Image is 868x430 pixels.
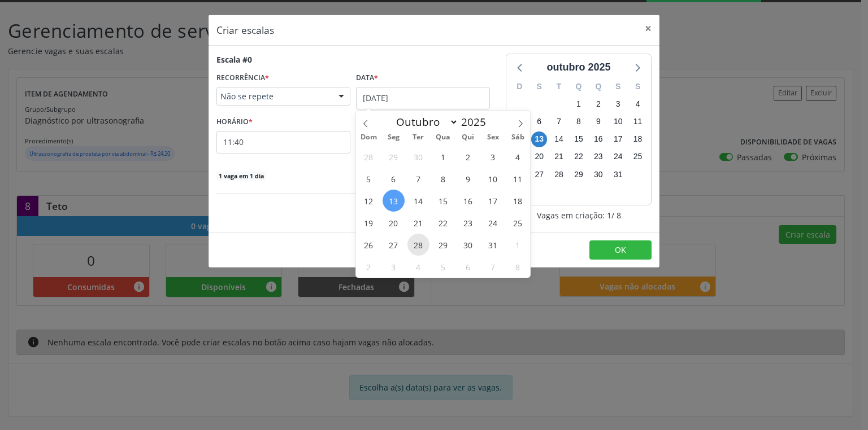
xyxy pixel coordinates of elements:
[480,134,505,141] span: Sex
[383,168,405,190] span: Outubro 6, 2025
[482,190,504,212] span: Outubro 17, 2025
[216,131,350,153] input: 00:00
[506,256,528,278] span: Novembro 8, 2025
[591,114,606,130] span: quinta-feira, 9 de outubro de 2025
[506,168,528,190] span: Outubro 11, 2025
[407,146,429,168] span: Setembro 30, 2025
[216,23,274,37] h5: Criar escalas
[482,168,504,190] span: Outubro 10, 2025
[589,240,652,260] button: OK
[637,15,659,42] button: Close
[608,78,628,95] div: S
[610,114,626,130] span: sexta-feira, 10 de outubro de 2025
[358,212,380,234] span: Outubro 19, 2025
[610,131,626,147] span: sexta-feira, 17 de outubro de 2025
[630,96,646,112] span: sábado, 4 de outubro de 2025
[432,212,454,234] span: Outubro 22, 2025
[455,134,480,141] span: Qui
[571,96,587,112] span: quarta-feira, 1 de outubro de 2025
[457,146,479,168] span: Outubro 2, 2025
[383,190,405,212] span: Outubro 13, 2025
[431,134,455,141] span: Qua
[381,134,406,141] span: Seg
[571,149,587,165] span: quarta-feira, 22 de outubro de 2025
[407,256,429,278] span: Novembro 4, 2025
[630,149,646,165] span: sábado, 25 de outubro de 2025
[506,190,528,212] span: Outubro 18, 2025
[630,131,646,147] span: sábado, 18 de outubro de 2025
[216,113,253,131] label: HORÁRIO
[457,190,479,212] span: Outubro 16, 2025
[610,166,626,182] span: sexta-feira, 31 de outubro de 2025
[591,149,606,165] span: quinta-feira, 23 de outubro de 2025
[457,256,479,278] span: Novembro 6, 2025
[432,256,454,278] span: Novembro 5, 2025
[571,114,587,130] span: quarta-feira, 8 de outubro de 2025
[356,69,378,87] label: Data
[506,146,528,168] span: Outubro 4, 2025
[591,131,606,147] span: quinta-feira, 16 de outubro de 2025
[457,234,479,256] span: Outubro 30, 2025
[457,168,479,190] span: Outubro 9, 2025
[457,212,479,234] span: Outubro 23, 2025
[383,234,405,256] span: Outubro 27, 2025
[551,166,567,182] span: terça-feira, 28 de outubro de 2025
[482,212,504,234] span: Outubro 24, 2025
[510,78,530,95] div: D
[216,54,252,65] div: Escala #0
[551,149,567,165] span: terça-feira, 21 de outubro de 2025
[531,114,547,130] span: segunda-feira, 6 de outubro de 2025
[407,168,429,190] span: Outubro 7, 2025
[432,168,454,190] span: Outubro 8, 2025
[628,78,648,95] div: S
[383,212,405,234] span: Outubro 20, 2025
[216,69,269,87] label: RECORRÊNCIA
[551,131,567,147] span: terça-feira, 14 de outubro de 2025
[383,146,405,168] span: Setembro 29, 2025
[482,146,504,168] span: Outubro 3, 2025
[506,209,652,221] div: Vagas em criação: 1
[407,190,429,212] span: Outubro 14, 2025
[407,212,429,234] span: Outubro 21, 2025
[432,234,454,256] span: Outubro 29, 2025
[530,78,549,95] div: S
[432,190,454,212] span: Outubro 15, 2025
[531,131,547,147] span: segunda-feira, 13 de outubro de 2025
[358,234,380,256] span: Outubro 26, 2025
[506,234,528,256] span: Novembro 1, 2025
[220,91,327,102] span: Não se repete
[611,209,621,221] span: / 8
[630,114,646,130] span: sábado, 11 de outubro de 2025
[551,114,567,130] span: terça-feira, 7 de outubro de 2025
[407,234,429,256] span: Outubro 28, 2025
[216,172,266,181] span: 1 vaga em 1 dia
[383,256,405,278] span: Novembro 3, 2025
[406,134,431,141] span: Ter
[571,166,587,182] span: quarta-feira, 29 de outubro de 2025
[390,114,458,130] select: Month
[358,190,380,212] span: Outubro 12, 2025
[549,78,569,95] div: T
[610,96,626,112] span: sexta-feira, 3 de outubro de 2025
[356,134,381,141] span: Dom
[482,256,504,278] span: Novembro 7, 2025
[506,212,528,234] span: Outubro 25, 2025
[569,78,589,95] div: Q
[571,131,587,147] span: quarta-feira, 15 de outubro de 2025
[591,166,606,182] span: quinta-feira, 30 de outubro de 2025
[610,149,626,165] span: sexta-feira, 24 de outubro de 2025
[542,60,615,75] div: outubro 2025
[615,244,626,255] span: OK
[505,134,530,141] span: Sáb
[358,146,380,168] span: Setembro 28, 2025
[358,256,380,278] span: Novembro 2, 2025
[432,146,454,168] span: Outubro 1, 2025
[588,78,608,95] div: Q
[356,87,490,109] input: Selecione uma data
[591,96,606,112] span: quinta-feira, 2 de outubro de 2025
[458,115,496,129] input: Year
[531,149,547,165] span: segunda-feira, 20 de outubro de 2025
[531,166,547,182] span: segunda-feira, 27 de outubro de 2025
[482,234,504,256] span: Outubro 31, 2025
[358,168,380,190] span: Outubro 5, 2025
